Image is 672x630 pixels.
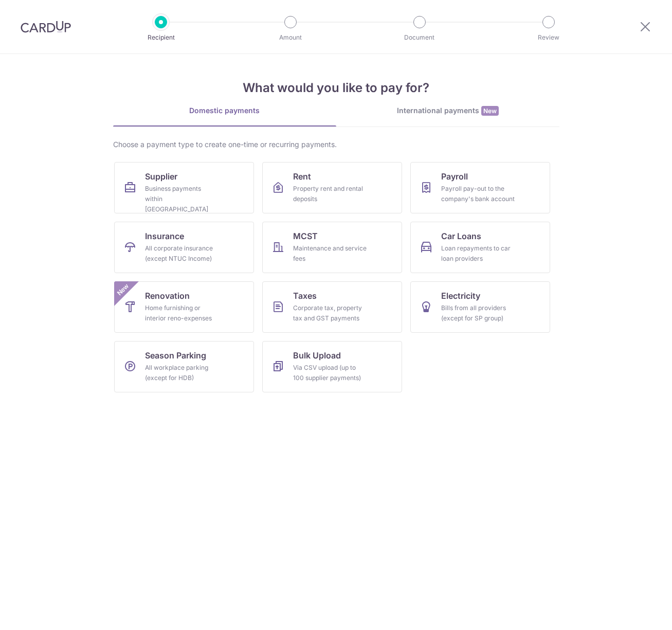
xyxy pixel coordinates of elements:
a: ElectricityBills from all providers (except for SP group) [410,281,550,333]
a: Bulk UploadVia CSV upload (up to 100 supplier payments) [262,341,402,392]
a: SupplierBusiness payments within [GEOGRAPHIC_DATA] [114,162,254,213]
div: All corporate insurance (except NTUC Income) [145,243,219,264]
p: Review [511,32,587,43]
span: Renovation [145,290,190,302]
a: MCSTMaintenance and service fees [262,222,402,273]
a: Season ParkingAll workplace parking (except for HDB) [114,341,254,392]
span: New [114,281,131,298]
span: Season Parking [145,349,206,362]
h4: What would you like to pay for? [113,79,559,97]
div: Home furnishing or interior reno-expenses [145,303,219,323]
div: Via CSV upload (up to 100 supplier payments) [293,363,367,383]
p: Recipient [123,32,199,43]
div: Bills from all providers (except for SP group) [441,303,515,323]
div: Choose a payment type to create one-time or recurring payments. [113,139,559,150]
div: Domestic payments [113,105,336,116]
span: Supplier [145,170,177,183]
div: Loan repayments to car loan providers [441,243,515,264]
a: TaxesCorporate tax, property tax and GST payments [262,281,402,333]
p: Document [382,32,458,43]
a: InsuranceAll corporate insurance (except NTUC Income) [114,222,254,273]
div: Corporate tax, property tax and GST payments [293,303,367,323]
span: Rent [293,170,311,183]
span: Taxes [293,290,317,302]
span: Electricity [441,290,480,302]
p: Amount [252,32,329,43]
a: RenovationHome furnishing or interior reno-expensesNew [114,281,254,333]
span: MCST [293,230,318,242]
span: Insurance [145,230,184,242]
div: Property rent and rental deposits [293,184,367,204]
div: Business payments within [GEOGRAPHIC_DATA] [145,184,219,214]
iframe: Opens a widget where you can find more information [606,599,662,625]
div: All workplace parking (except for HDB) [145,363,219,383]
a: RentProperty rent and rental deposits [262,162,402,213]
div: International payments [336,105,559,116]
a: PayrollPayroll pay-out to the company's bank account [410,162,550,213]
span: New [481,106,499,116]
span: Payroll [441,170,468,183]
a: Car LoansLoan repayments to car loan providers [410,222,550,273]
div: Payroll pay-out to the company's bank account [441,184,515,204]
span: Bulk Upload [293,349,341,362]
div: Maintenance and service fees [293,243,367,264]
span: Car Loans [441,230,481,242]
img: CardUp [21,21,71,33]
